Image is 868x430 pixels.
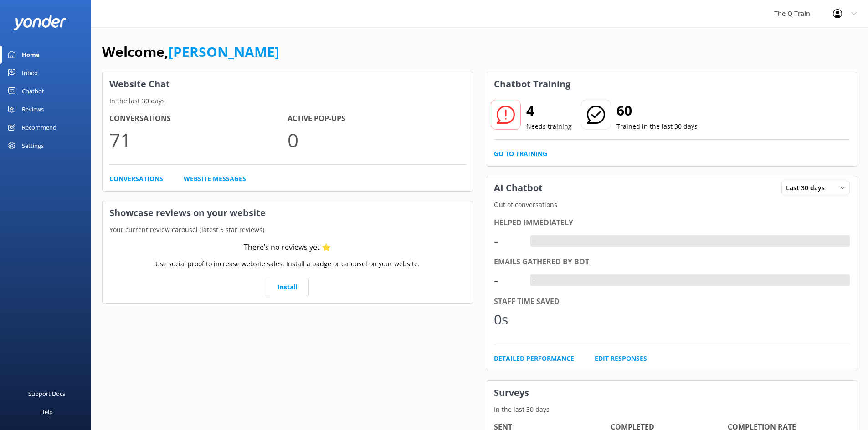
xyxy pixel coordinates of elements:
[103,225,473,235] p: Your current review carousel (latest 5 star reviews)
[22,100,44,118] div: Reviews
[494,256,850,268] div: Emails gathered by bot
[22,64,38,82] div: Inbox
[103,96,473,106] p: In the last 30 days
[109,113,288,125] h4: Conversations
[487,176,550,200] h3: AI Chatbot
[494,149,547,159] a: Go to Training
[244,242,331,253] div: There’s no reviews yet ⭐
[22,82,44,100] div: Chatbot
[526,121,572,132] p: Needs training
[169,42,279,61] a: [PERSON_NAME]
[530,235,537,247] div: -
[786,183,830,193] span: Last 30 days
[22,46,40,64] div: Home
[616,100,698,121] h2: 60
[266,278,309,296] a: Install
[288,113,466,125] h4: Active Pop-ups
[595,354,647,364] a: Edit Responses
[184,174,246,184] a: Website Messages
[288,125,466,155] p: 0
[487,405,857,415] p: In the last 30 days
[109,174,163,184] a: Conversations
[487,72,577,96] h3: Chatbot Training
[155,259,420,269] p: Use social proof to increase website sales. Install a badge or carousel on your website.
[494,217,850,229] div: Helped immediately
[494,296,850,308] div: Staff time saved
[487,200,857,210] p: Out of conversations
[102,41,279,63] h1: Welcome,
[103,72,473,96] h3: Website Chat
[487,381,857,405] h3: Surveys
[103,201,473,225] h3: Showcase reviews on your website
[494,230,521,252] div: -
[616,121,698,132] p: Trained in the last 30 days
[494,354,574,364] a: Detailed Performance
[22,137,44,155] div: Settings
[494,309,521,330] div: 0s
[40,403,53,421] div: Help
[526,100,572,121] h2: 4
[28,384,65,403] div: Support Docs
[14,15,66,30] img: yonder-white-logo.png
[109,125,288,155] p: 71
[22,118,56,137] div: Recommend
[530,274,537,286] div: -
[494,269,521,291] div: -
